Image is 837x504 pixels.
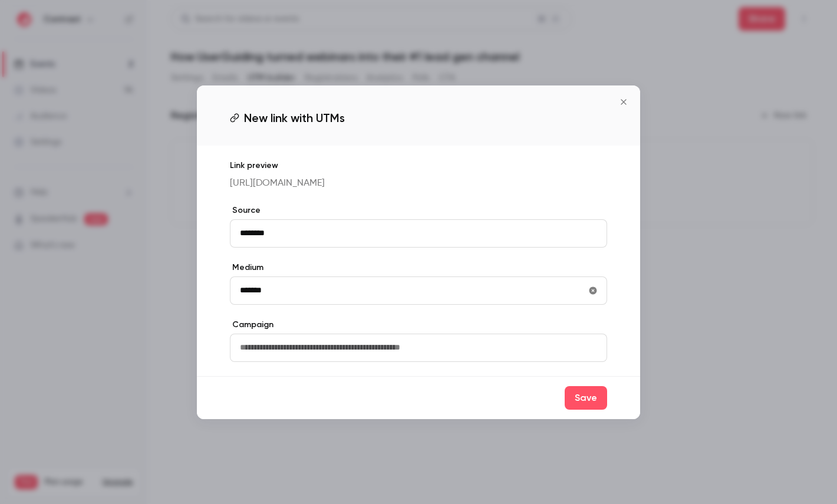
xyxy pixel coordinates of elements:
span: New link with UTMs [244,109,345,127]
p: Link preview [230,160,607,172]
button: Save [565,386,607,410]
button: Close [612,90,635,114]
label: Source [230,205,607,216]
p: [URL][DOMAIN_NAME] [230,176,607,190]
button: utmMedium [584,281,602,300]
label: Campaign [230,319,607,331]
label: Medium [230,262,607,274]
